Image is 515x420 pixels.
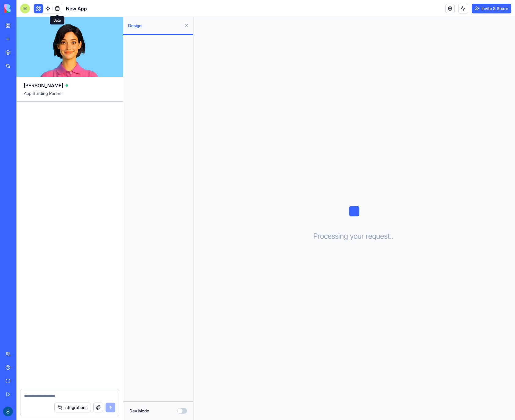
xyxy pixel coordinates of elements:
[24,90,116,101] span: App Building Partner
[392,231,394,241] span: .
[66,5,87,12] span: New App
[128,23,182,29] span: Design
[54,403,91,412] button: Integrations
[4,4,42,13] img: logo
[50,16,64,25] div: Data
[313,231,395,241] h3: Processing your request
[129,408,149,414] label: Dev Mode
[24,82,63,89] span: [PERSON_NAME]
[390,231,392,241] span: .
[3,407,13,416] img: ACg8ocJ-6ftfXhJNSJc0hTXZAKoz4r4Q4AGiwyQgZ0TmJIF6J3Up=s96-c
[472,4,511,13] button: Invite & Share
